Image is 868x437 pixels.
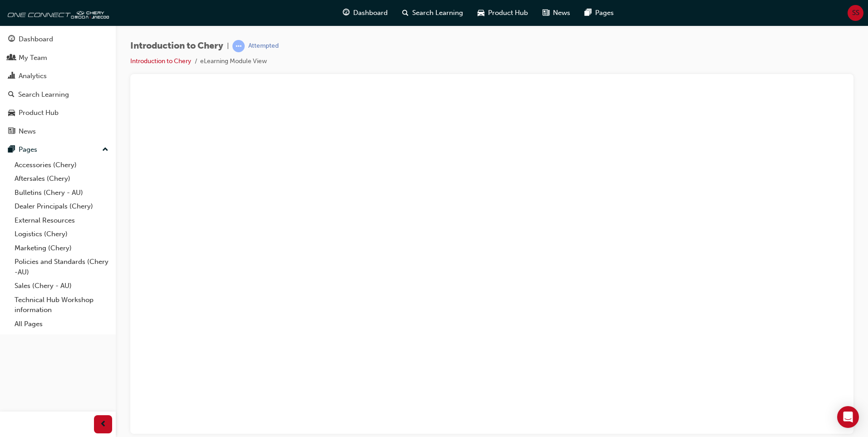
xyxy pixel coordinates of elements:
[553,8,570,18] span: News
[100,419,107,430] span: prev-icon
[595,8,614,18] span: Pages
[8,109,15,117] span: car-icon
[4,50,112,66] a: My Team
[542,7,549,19] span: news-icon
[19,108,59,118] div: Product Hub
[4,68,112,84] a: Analytics
[8,146,15,154] span: pages-icon
[227,41,229,51] span: |
[535,4,577,22] a: news-iconNews
[395,4,470,22] a: search-iconSearch Learning
[11,199,112,214] a: Dealer Principals (Chery)
[402,7,409,19] span: search-icon
[4,123,112,140] a: News
[4,104,112,121] a: Product Hub
[585,7,592,19] span: pages-icon
[11,317,112,331] a: All Pages
[488,8,528,18] span: Product Hub
[353,8,388,18] span: Dashboard
[343,7,350,19] span: guage-icon
[11,214,112,228] a: External Resources
[19,53,47,63] div: My Team
[248,42,279,50] div: Attempted
[4,141,112,158] button: Pages
[11,293,112,317] a: Technical Hub Workshop information
[19,34,53,45] div: Dashboard
[102,144,108,156] span: up-icon
[200,56,267,67] li: eLearning Module View
[11,255,112,279] a: Policies and Standards (Chery -AU)
[232,40,245,52] span: learningRecordVerb_ATTEMPT-icon
[8,35,15,44] span: guage-icon
[11,186,112,200] a: Bulletins (Chery - AU)
[19,126,36,137] div: News
[412,8,463,18] span: Search Learning
[335,4,395,22] a: guage-iconDashboard
[470,4,535,22] a: car-iconProduct Hub
[577,4,621,22] a: pages-iconPages
[4,31,112,48] a: Dashboard
[11,227,112,241] a: Logistics (Chery)
[4,86,112,103] a: Search Learning
[8,54,15,62] span: people-icon
[11,241,112,255] a: Marketing (Chery)
[4,29,112,141] button: DashboardMy TeamAnalyticsSearch LearningProduct HubNews
[11,158,112,172] a: Accessories (Chery)
[478,7,484,19] span: car-icon
[8,72,15,80] span: chart-icon
[19,71,47,81] div: Analytics
[837,406,859,428] div: Open Intercom Messenger
[18,89,69,100] div: Search Learning
[130,57,191,65] a: Introduction to Chery
[848,5,863,21] button: SS
[130,41,223,51] span: Introduction to Chery
[11,279,112,293] a: Sales (Chery - AU)
[8,128,15,136] span: news-icon
[11,172,112,186] a: Aftersales (Chery)
[5,4,109,22] img: oneconnect
[852,8,859,18] span: SS
[19,144,37,155] div: Pages
[8,91,15,99] span: search-icon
